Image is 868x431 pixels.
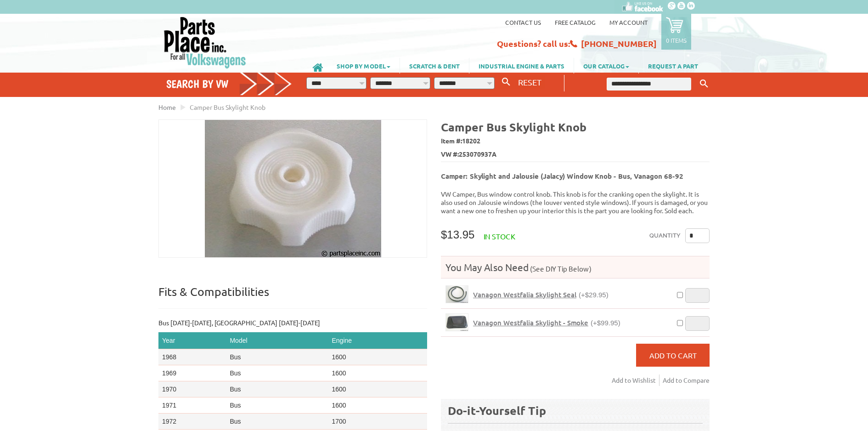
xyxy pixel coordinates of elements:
span: In stock [484,232,515,241]
a: Vanagon Westfalia Skylight Seal [445,285,468,303]
a: INDUSTRIAL ENGINE & PARTS [469,58,574,74]
button: Search By VW... [498,75,514,89]
b: Do-it-Yourself Tip [448,403,546,418]
a: OUR CATALOG [574,58,638,74]
p: Bus [DATE]-[DATE], [GEOGRAPHIC_DATA] [DATE]-[DATE] [158,318,427,328]
td: 1969 [158,365,226,381]
b: Camper Bus Skylight Knob [441,119,586,134]
h4: Search by VW [166,77,292,91]
td: 1968 [158,349,226,365]
span: (+$29.95) [579,291,609,299]
p: VW Camper, Bus window control knob. This knob is for the cranking open the skylight. It is also u... [441,190,710,215]
th: Model [226,332,328,349]
span: (See DIY Tip Below) [529,264,592,273]
a: Vanagon Westfalia Skylight - Smoke [445,313,468,331]
span: Vanagon Westfalia Skylight Seal [473,290,576,299]
td: Bus [226,365,328,381]
a: Vanagon Westfalia Skylight - Smoke(+$99.95) [473,318,620,327]
td: 1600 [328,381,427,397]
h4: You May Also Need [441,261,710,273]
td: 1971 [158,397,226,414]
a: SHOP BY MODEL [327,58,400,74]
span: Item #: [441,135,710,148]
img: Camper Bus Skylight Knob [205,120,381,257]
span: $13.95 [441,228,474,241]
img: Vanagon Westfalia Skylight - Smoke [446,314,468,331]
b: Camper: Skylight and Jalousie (Jalacy) Window Knob - Bus, Vanagon 68-92 [441,171,683,181]
a: My Account [609,18,648,26]
a: SCRATCH & DENT [400,58,469,74]
td: 1600 [328,397,427,414]
span: Camper Bus Skylight Knob [190,103,265,111]
td: Bus [226,414,328,430]
p: 0 items [666,36,687,44]
a: Vanagon Westfalia Skylight Seal(+$29.95) [473,290,609,299]
span: 253070937A [459,149,496,159]
img: Vanagon Westfalia Skylight Seal [446,286,468,303]
a: 0 items [661,14,691,50]
td: 1600 [328,349,427,365]
span: 18202 [462,136,480,145]
span: RESET [518,77,541,87]
th: Engine [328,332,427,349]
span: Vanagon Westfalia Skylight - Smoke [473,318,588,327]
span: (+$99.95) [591,319,620,327]
td: Bus [226,349,328,365]
button: RESET [514,75,545,89]
span: Add to Cart [649,351,697,360]
a: REQUEST A PART [639,58,707,74]
label: Quantity [649,228,681,243]
button: Add to Cart [636,344,710,367]
td: 1700 [328,414,427,430]
p: Fits & Compatibilities [158,284,427,309]
td: Bus [226,397,328,414]
button: Keyword Search [697,76,711,91]
img: Parts Place Inc! [163,16,247,69]
a: Add to Wishlist [612,374,659,386]
a: Contact us [505,18,541,26]
td: 1970 [158,381,226,397]
a: Add to Compare [663,374,710,386]
td: Bus [226,381,328,397]
a: Free Catalog [555,18,596,26]
a: Home [158,103,176,111]
td: 1600 [328,365,427,381]
span: VW #: [441,148,710,161]
th: Year [158,332,226,349]
td: 1972 [158,414,226,430]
